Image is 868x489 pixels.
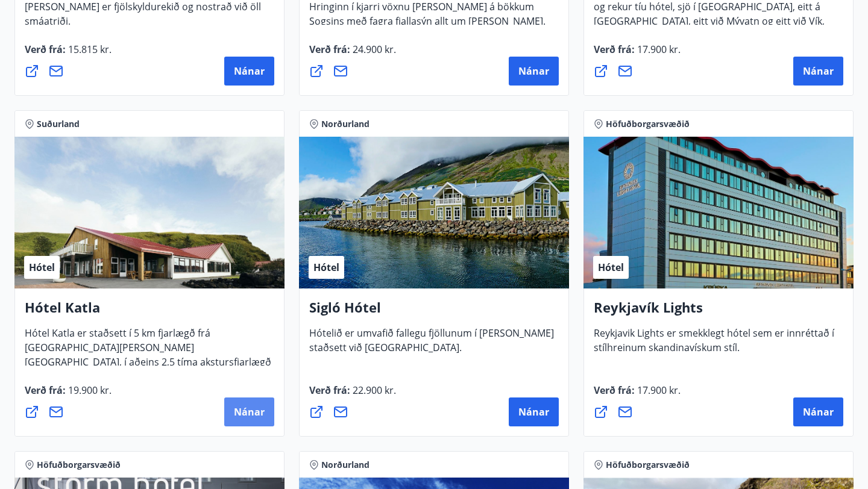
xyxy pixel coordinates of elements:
[321,459,370,471] span: Norðurland
[598,261,624,274] span: Hótel
[37,459,121,471] span: Höfuðborgarsvæðið
[594,384,681,406] span: Verð frá :
[66,43,112,56] span: 15.815 kr.
[37,118,80,130] span: Suðurland
[509,57,559,86] button: Nánar
[25,43,112,66] span: Verð frá :
[594,43,681,66] span: Verð frá :
[803,405,834,419] span: Nánar
[313,261,339,274] span: Hótel
[224,57,274,86] button: Nánar
[350,43,396,56] span: 24.900 kr.
[224,397,274,426] button: Nánar
[793,57,843,86] button: Nánar
[635,43,681,56] span: 17.900 kr.
[309,326,554,364] span: Hótelið er umvafið fallegu fjöllunum í [PERSON_NAME] staðsett við [GEOGRAPHIC_DATA].
[309,43,396,66] span: Verð frá :
[509,397,559,426] button: Nánar
[518,405,549,419] span: Nánar
[25,384,112,406] span: Verð frá :
[321,118,370,130] span: Norðurland
[25,298,274,326] h4: Hótel Katla
[606,459,690,471] span: Höfuðborgarsvæðið
[594,326,834,364] span: Reykjavik Lights er smekklegt hótel sem er innréttað í stílhreinum skandinavískum stíl.
[606,118,690,130] span: Höfuðborgarsvæðið
[594,298,843,326] h4: Reykjavík Lights
[518,64,549,78] span: Nánar
[635,384,681,397] span: 17.900 kr.
[66,384,112,397] span: 19.900 kr.
[350,384,396,397] span: 22.900 kr.
[793,397,843,426] button: Nánar
[234,405,265,419] span: Nánar
[29,261,55,274] span: Hótel
[25,326,271,393] span: Hótel Katla er staðsett í 5 km fjarlægð frá [GEOGRAPHIC_DATA][PERSON_NAME][GEOGRAPHIC_DATA], í að...
[803,64,834,78] span: Nánar
[309,384,396,406] span: Verð frá :
[234,64,265,78] span: Nánar
[309,298,559,326] h4: Sigló Hótel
